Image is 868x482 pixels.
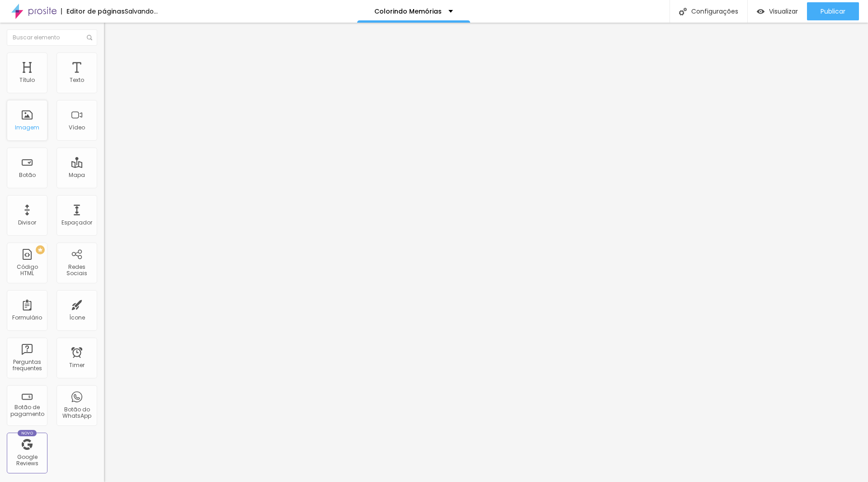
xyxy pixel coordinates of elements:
button: Publicar [807,2,859,20]
input: Buscar elemento [7,29,97,46]
img: view-1.svg [757,8,764,15]
div: Formulário [12,315,42,321]
div: Divisor [18,220,36,226]
div: Botão [19,172,36,178]
div: Imagem [15,124,39,131]
img: Icone [87,35,92,40]
div: Espaçador [61,220,92,226]
div: Salvando... [125,8,158,14]
span: Visualizar [769,8,798,15]
div: Timer [69,362,85,368]
div: Editor de páginas [61,8,125,14]
button: Visualizar [748,2,807,20]
img: Icone [679,8,687,15]
div: Vídeo [69,124,85,131]
div: Novo [18,430,37,436]
iframe: Editor [104,23,868,482]
div: Código HTML [9,264,45,277]
div: Botão do WhatsApp [59,406,94,420]
div: Redes Sociais [59,264,94,277]
div: Texto [70,77,84,83]
div: Perguntas frequentes [9,359,45,372]
div: Google Reviews [9,454,45,467]
span: Publicar [821,8,845,15]
p: Colorindo Memórias [374,8,442,14]
div: Título [19,77,35,83]
div: Mapa [69,172,85,178]
div: Ícone [69,315,85,321]
div: Botão de pagamento [9,404,45,417]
